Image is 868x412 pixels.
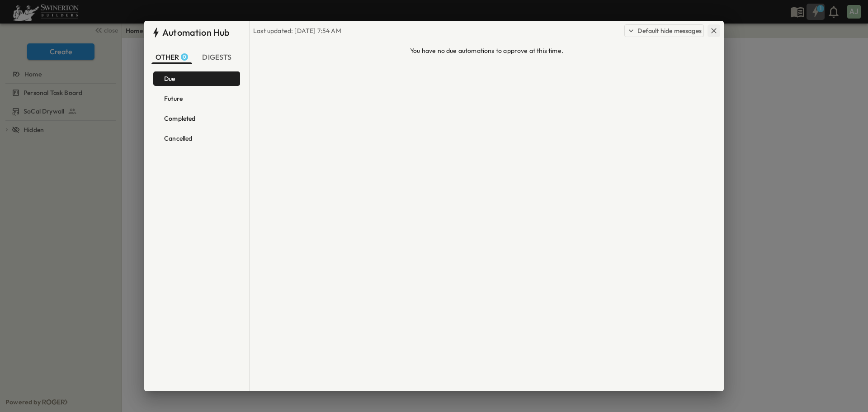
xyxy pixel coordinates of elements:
[153,91,240,106] button: Future
[153,131,240,146] button: Cancelled
[410,46,563,55] p: You have no due automations to approve at this time.
[183,53,186,61] h6: 0
[153,111,240,126] button: Completed
[253,26,341,35] div: Last updated: [DATE] 7:54 AM
[202,52,233,62] span: DIGESTS
[156,52,189,62] span: OTHER
[164,75,175,82] h6: Due
[164,115,196,122] h6: Completed
[164,135,193,142] h6: Cancelled
[162,26,230,39] h1: Automation Hub
[153,71,240,86] button: Due
[637,26,702,35] h6: Default hide messages
[164,95,183,102] h6: Future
